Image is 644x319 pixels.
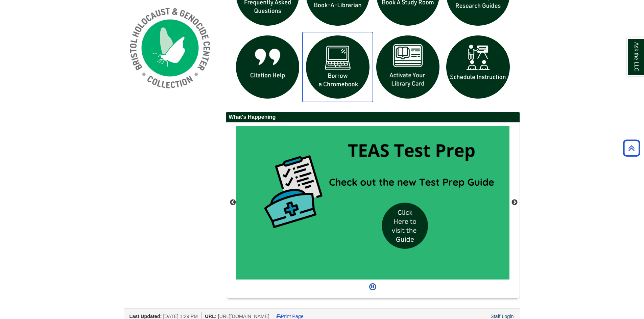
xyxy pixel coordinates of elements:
[233,32,303,102] img: citation help icon links to citation help guide page
[163,314,198,319] span: [DATE] 1:29 PM
[129,314,162,319] span: Last Updated:
[277,314,281,319] i: Print Page
[621,143,642,153] a: Back to Top
[303,32,373,102] img: Borrow a chromebook icon links to the borrow a chromebook web page
[226,112,520,123] h2: What's Happening
[205,314,216,319] span: URL:
[124,2,216,94] img: Holocaust and Genocide Collection
[230,199,236,206] button: Previous
[367,280,378,294] button: Pause
[218,314,269,319] span: [URL][DOMAIN_NAME]
[236,126,509,280] div: This box contains rotating images
[236,126,509,280] img: Check out the new TEAS Test Prep topic guide.
[373,32,443,102] img: activate Library Card icon links to form to activate student ID into library card
[491,314,514,319] a: Staff Login
[443,32,513,102] img: For faculty. Schedule Library Instruction icon links to form.
[511,199,518,206] button: Next
[277,314,304,319] a: Print Page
